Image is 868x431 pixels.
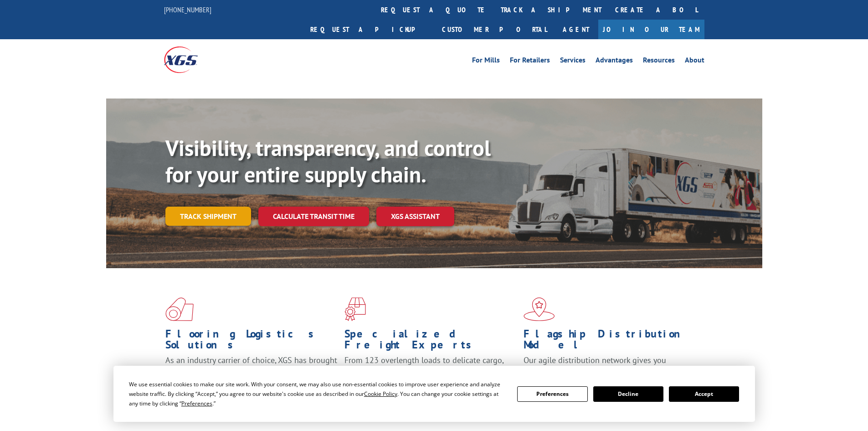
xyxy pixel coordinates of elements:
[364,390,397,398] span: Cookie Policy
[598,20,704,39] a: Join Our Team
[344,328,517,355] h1: Specialized Freight Experts
[643,57,675,67] a: Resources
[593,386,663,402] button: Decline
[669,386,739,402] button: Accept
[510,57,550,67] a: For Retailers
[524,297,555,321] img: xgs-icon-flagship-distribution-model-red
[165,134,491,188] b: Visibility, transparency, and control for your entire supply chain.
[517,386,587,402] button: Preferences
[596,57,633,67] a: Advantages
[524,355,691,376] span: Our agile distribution network gives you nationwide inventory management on demand.
[344,355,517,395] p: From 123 overlength loads to delicate cargo, our experienced staff knows the best way to move you...
[129,379,506,408] div: We use essential cookies to make our site work. With your consent, we may also use non-essential ...
[165,355,337,387] span: As an industry carrier of choice, XGS has brought innovation and dedication to flooring logistics...
[435,20,554,39] a: Customer Portal
[164,5,211,14] a: [PHONE_NUMBER]
[685,57,704,67] a: About
[303,20,435,39] a: Request a pickup
[554,20,598,39] a: Agent
[165,297,194,321] img: xgs-icon-total-supply-chain-intelligence-red
[524,328,696,355] h1: Flagship Distribution Model
[344,297,366,321] img: xgs-icon-focused-on-flooring-red
[258,207,369,226] a: Calculate transit time
[472,57,500,67] a: For Mills
[165,207,251,226] a: Track shipment
[181,400,212,407] span: Preferences
[376,207,454,226] a: XGS ASSISTANT
[113,366,755,422] div: Cookie Consent Prompt
[560,57,586,67] a: Services
[165,328,338,355] h1: Flooring Logistics Solutions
